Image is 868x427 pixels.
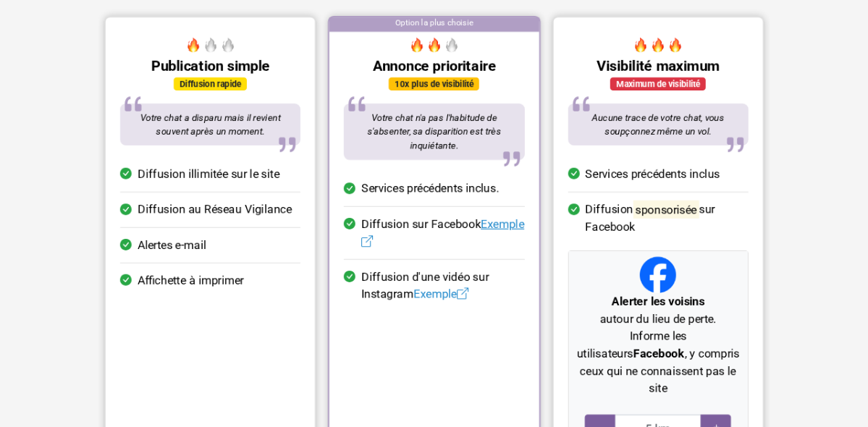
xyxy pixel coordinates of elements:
[611,295,704,308] strong: Alerter les voisins
[610,77,706,90] div: Maximum de visibilité
[174,77,247,90] div: Diffusion rapide
[389,77,479,90] div: 10x plus de visibilité
[344,57,524,75] h5: Annonce prioritaire
[361,269,524,303] span: Diffusion d'une vidéo sur Instagram
[361,217,524,248] a: Exemple
[633,200,699,219] mark: sponsorisée
[361,216,524,250] span: Diffusion sur Facebook
[413,287,468,301] a: Exemple
[585,166,720,183] span: Services précédents inclus
[329,17,539,32] div: Option la plus choisie
[367,112,501,151] span: Votre chat n'a pas l'habitude de s'absenter, sa disparition est très inquiétante.
[585,201,748,236] span: Diffusion sur Facebook
[120,57,300,75] h5: Publication simple
[574,328,741,397] p: Informe les utilisateurs , y compris ceux qui ne connaissent pas le site
[361,180,499,198] span: Services précédents inclus.
[138,166,279,183] span: Diffusion illimitée sur le site
[633,347,684,360] strong: Facebook
[140,112,280,138] span: Votre chat a disparu mais il revient souvent après un moment.
[568,57,748,75] h5: Visibilité maximum
[138,272,244,289] span: Affichette à imprimer
[574,293,741,328] p: autour du lieu de perte.
[138,237,206,254] span: Alertes e-mail
[138,201,292,219] span: Diffusion au Réseau Vigilance
[640,257,676,293] img: Facebook
[591,112,724,138] span: Aucune trace de votre chat, vous soupçonnez même un vol.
